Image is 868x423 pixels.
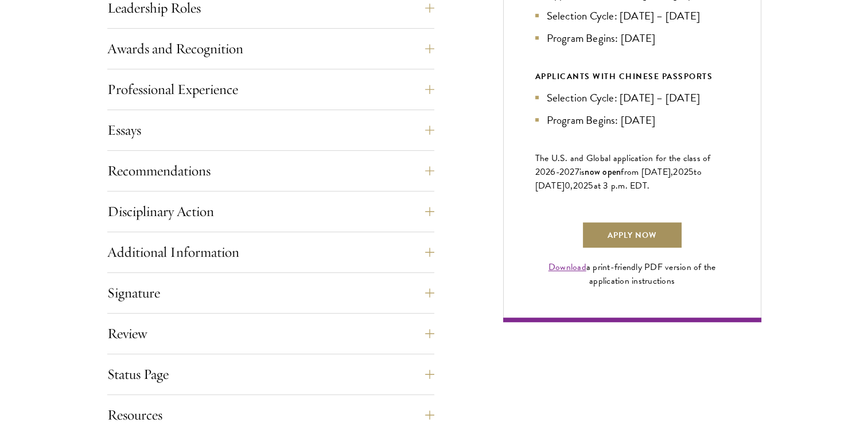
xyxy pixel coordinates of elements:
span: 5 [588,179,593,193]
div: APPLICANTS WITH CHINESE PASSPORTS [535,69,729,84]
div: a print-friendly PDF version of the application instructions [535,260,729,288]
button: Review [107,320,434,347]
li: Selection Cycle: [DATE] – [DATE] [535,89,729,106]
span: at 3 p.m. EDT. [594,179,650,193]
span: 0 [565,179,570,193]
a: Apply Now [582,221,683,249]
span: 5 [688,165,694,179]
li: Selection Cycle: [DATE] – [DATE] [535,7,729,24]
span: -202 [556,165,575,179]
span: 202 [673,165,688,179]
span: from [DATE], [621,165,673,179]
a: Download [548,260,586,274]
span: 6 [550,165,555,179]
button: Disciplinary Action [107,198,434,225]
button: Professional Experience [107,76,434,103]
button: Recommendations [107,157,434,185]
button: Status Page [107,361,434,388]
span: The U.S. and Global application for the class of 202 [535,151,711,179]
span: now open [585,165,621,178]
button: Additional Information [107,238,434,266]
span: 202 [573,179,589,193]
button: Awards and Recognition [107,35,434,62]
span: to [DATE] [535,165,702,193]
button: Essays [107,116,434,144]
li: Program Begins: [DATE] [535,30,729,46]
button: Signature [107,279,434,307]
span: , [570,179,573,193]
span: is [579,165,585,179]
li: Program Begins: [DATE] [535,112,729,128]
span: 7 [575,165,579,179]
